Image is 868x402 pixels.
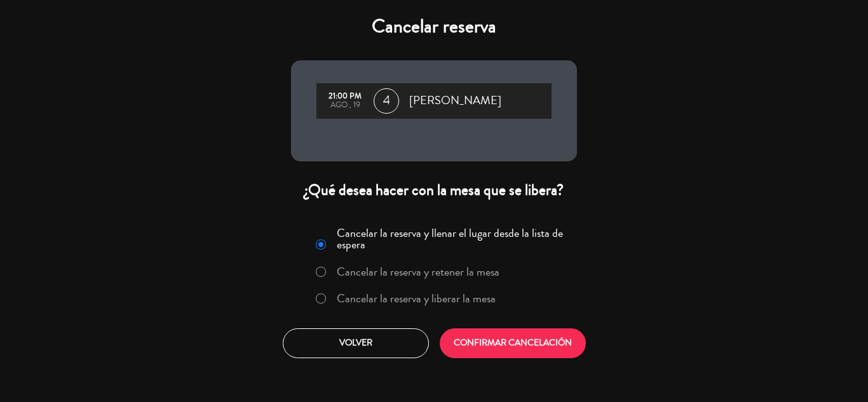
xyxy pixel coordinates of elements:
label: Cancelar la reserva y retener la mesa [337,266,499,278]
button: CONFIRMAR CANCELACIÓN [440,328,586,358]
div: 21:00 PM [323,92,367,101]
h4: Cancelar reserva [291,15,577,38]
span: 4 [374,88,399,114]
label: Cancelar la reserva y liberar la mesa [337,293,496,304]
div: ¿Qué desea hacer con la mesa que se libera? [291,180,577,200]
div: ago., 19 [323,101,367,110]
button: Volver [283,328,429,358]
label: Cancelar la reserva y llenar el lugar desde la lista de espera [337,227,569,250]
span: [PERSON_NAME] [409,91,501,111]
